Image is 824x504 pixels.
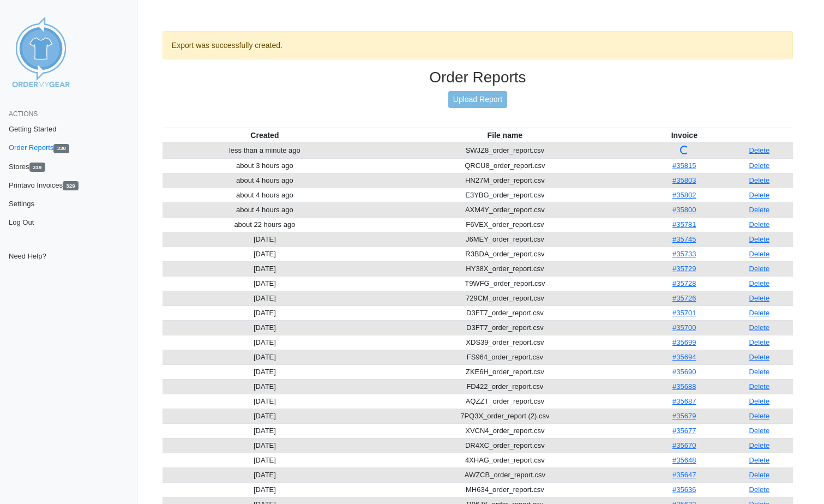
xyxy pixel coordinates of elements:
a: Delete [749,412,770,420]
td: [DATE] [163,409,367,423]
td: 7PQ3X_order_report (2).csv [367,409,643,423]
td: [DATE] [163,482,367,497]
a: #35636 [672,485,696,494]
a: #35647 [672,471,696,479]
td: XVCN4_order_report.csv [367,423,643,438]
th: Invoice [643,128,726,143]
a: Delete [749,353,770,361]
td: AWZCB_order_report.csv [367,467,643,482]
td: [DATE] [163,350,367,364]
a: Delete [749,235,770,243]
a: #35688 [672,382,696,391]
a: Delete [749,161,770,170]
td: [DATE] [163,232,367,247]
a: Delete [749,294,770,302]
td: QRCU8_order_report.csv [367,158,643,173]
td: [DATE] [163,261,367,276]
a: #35670 [672,441,696,449]
td: D3FT7_order_report.csv [367,320,643,335]
a: Delete [749,176,770,184]
a: #35694 [672,353,696,361]
a: Delete [749,471,770,479]
td: [DATE] [163,453,367,467]
a: #35701 [672,309,696,317]
a: #35803 [672,176,696,184]
td: F6VEX_order_report.csv [367,217,643,232]
td: [DATE] [163,247,367,261]
a: #35729 [672,265,696,273]
a: #35800 [672,206,696,214]
td: XDS39_order_report.csv [367,335,643,350]
a: Delete [749,323,770,332]
td: [DATE] [163,291,367,305]
a: #35700 [672,323,696,332]
span: Actions [9,110,38,118]
td: E3YBG_order_report.csv [367,188,643,202]
td: about 4 hours ago [163,188,367,202]
a: #35677 [672,427,696,435]
a: Delete [749,456,770,464]
a: Delete [749,485,770,494]
td: less than a minute ago [163,143,367,159]
td: AXM4Y_order_report.csv [367,202,643,217]
td: [DATE] [163,438,367,453]
div: Export was successfully created. [163,31,793,59]
td: [DATE] [163,423,367,438]
a: #35699 [672,338,696,346]
a: #35687 [672,397,696,405]
a: Delete [749,191,770,199]
th: Created [163,128,367,143]
span: 330 [53,144,69,153]
td: SWJZ8_order_report.csv [367,143,643,159]
td: [DATE] [163,335,367,350]
a: Upload Report [448,91,507,108]
td: about 4 hours ago [163,202,367,217]
td: [DATE] [163,364,367,379]
td: [DATE] [163,467,367,482]
span: 329 [63,181,79,190]
td: [DATE] [163,320,367,335]
h3: Order Reports [163,68,793,87]
a: Delete [749,397,770,405]
a: #35815 [672,161,696,170]
td: [DATE] [163,276,367,291]
td: AQZZT_order_report.csv [367,394,643,409]
a: Delete [749,146,770,154]
a: #35728 [672,279,696,287]
td: DR4XC_order_report.csv [367,438,643,453]
a: #35802 [672,191,696,199]
a: Delete [749,382,770,391]
td: T9WFG_order_report.csv [367,276,643,291]
a: #35690 [672,368,696,376]
td: about 4 hours ago [163,173,367,188]
td: about 3 hours ago [163,158,367,173]
td: FS964_order_report.csv [367,350,643,364]
td: HY38X_order_report.csv [367,261,643,276]
a: Delete [749,427,770,435]
a: Delete [749,441,770,449]
a: Delete [749,206,770,214]
td: [DATE] [163,305,367,320]
td: 729CM_order_report.csv [367,291,643,305]
a: Delete [749,220,770,229]
td: R3BDA_order_report.csv [367,247,643,261]
a: Delete [749,265,770,273]
a: Delete [749,309,770,317]
td: [DATE] [163,379,367,394]
td: J6MEY_order_report.csv [367,232,643,247]
td: 4XHAG_order_report.csv [367,453,643,467]
a: Delete [749,250,770,258]
a: #35679 [672,412,696,420]
a: Delete [749,338,770,346]
a: #35745 [672,235,696,243]
a: #35648 [672,456,696,464]
td: ZKE6H_order_report.csv [367,364,643,379]
span: 319 [29,163,45,172]
a: #35781 [672,220,696,229]
td: FD422_order_report.csv [367,379,643,394]
td: HN27M_order_report.csv [367,173,643,188]
a: Delete [749,368,770,376]
td: [DATE] [163,394,367,409]
th: File name [367,128,643,143]
td: MH634_order_report.csv [367,482,643,497]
